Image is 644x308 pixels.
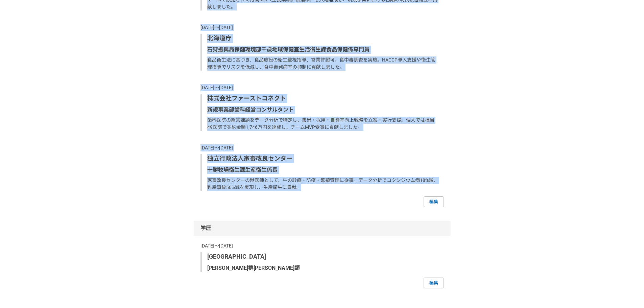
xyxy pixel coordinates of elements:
[207,46,438,54] p: 石狩振興局保健環境部千歳地域保健室生活衛生課食品保健係専門員
[207,94,438,103] p: 株式会社ファーストコネクト
[200,242,444,250] p: [DATE]〜[DATE]
[207,177,438,191] p: 家畜改良センターの獣医師として、牛の診療・防疫・繁殖管理に従事。データ分析でコクシジウム病18%減、難産事故50%減を実現し、生産衛生に貢献。
[207,264,438,272] p: [PERSON_NAME]群[PERSON_NAME]類
[200,24,444,31] p: [DATE]〜[DATE]
[200,84,444,91] p: [DATE]〜[DATE]
[194,221,451,236] div: 学歴
[207,154,438,163] p: 独立行政法人家畜改良センター
[207,56,438,71] p: 食品衛生法に基づき、食品施設の衛生監視指導、営業許認可、食中毒調査を実施。HACCP導入支援や衛生管理指導でリスクを低減し、食中毒発病率の抑制に貢献しました。
[207,34,438,43] p: 北海道庁
[207,106,438,114] p: 新規事業部歯科経営コンサルタント
[424,196,444,207] a: 編集
[424,278,444,288] a: 編集
[207,117,438,131] p: 歯科医院の経営課題をデータ分析で特定し、集患・採用・自費率向上戦略を立案・実行支援。個人では担当49医院で契約金額1,746万円を達成し、チームMVP受賞に貢献しました。
[207,252,438,261] p: [GEOGRAPHIC_DATA]
[200,144,444,151] p: [DATE]〜[DATE]
[207,166,438,174] p: 十勝牧場衛生課生産衛生係長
